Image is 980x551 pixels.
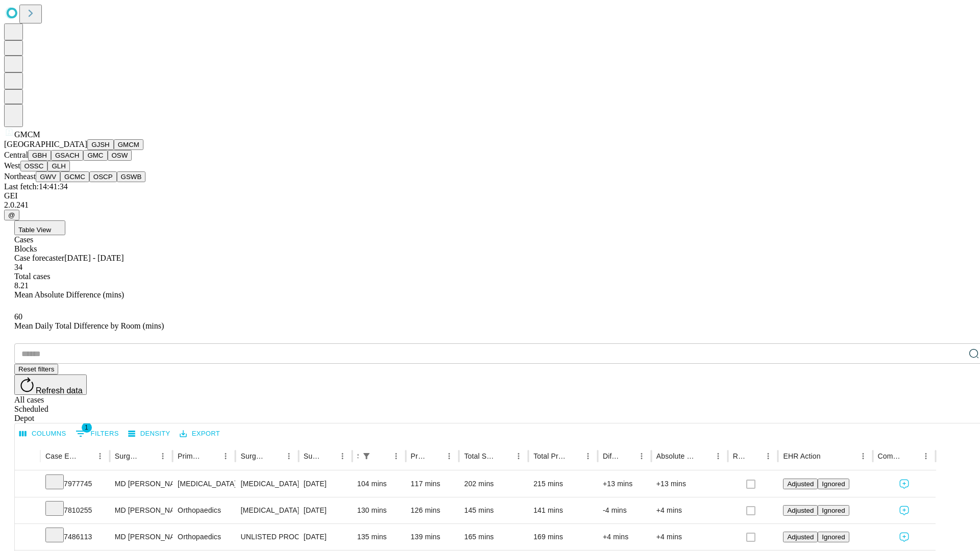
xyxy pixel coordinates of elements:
[4,201,976,210] div: 2.0.241
[818,532,849,542] button: Ignored
[4,210,19,220] button: @
[240,452,266,460] div: Surgery Name
[359,449,374,463] div: 1 active filter
[818,479,849,489] button: Ignored
[357,497,401,523] div: 130 mins
[620,449,634,463] button: Sort
[878,452,903,460] div: Comments
[60,171,89,182] button: GCMC
[79,449,93,463] button: Sort
[17,426,69,442] button: Select columns
[533,471,593,497] div: 215 mins
[497,449,511,463] button: Sort
[14,364,58,374] button: Reset filters
[20,502,35,520] button: Expand
[14,374,87,395] button: Refresh data
[64,254,124,262] span: [DATE] - [DATE]
[28,150,51,161] button: GBH
[178,471,230,497] div: [MEDICAL_DATA]
[818,505,849,516] button: Ignored
[126,426,173,442] button: Density
[18,226,51,234] span: Table View
[115,497,167,523] div: MD [PERSON_NAME] [PERSON_NAME] Md
[711,449,725,463] button: Menu
[761,449,775,463] button: Menu
[4,172,36,181] span: Northeast
[178,452,203,460] div: Primary Service
[919,449,933,463] button: Menu
[4,151,28,159] span: Central
[14,220,65,235] button: Table View
[14,263,22,271] span: 34
[14,254,64,262] span: Case forecaster
[442,449,456,463] button: Menu
[45,497,105,523] div: 7810255
[656,471,723,497] div: +13 mins
[282,449,296,463] button: Menu
[904,449,919,463] button: Sort
[20,529,35,546] button: Expand
[357,524,401,550] div: 135 mins
[304,497,347,523] div: [DATE]
[240,471,293,497] div: [MEDICAL_DATA]
[581,449,595,463] button: Menu
[4,140,87,148] span: [GEOGRAPHIC_DATA]
[156,449,170,463] button: Menu
[656,497,723,523] div: +4 mins
[603,471,646,497] div: +13 mins
[787,533,814,541] span: Adjusted
[411,524,454,550] div: 139 mins
[89,171,117,182] button: OSCP
[464,524,523,550] div: 165 mins
[20,475,35,493] button: Expand
[115,524,167,550] div: MD [PERSON_NAME] [PERSON_NAME] Md
[82,422,92,433] span: 1
[204,449,218,463] button: Sort
[603,452,619,460] div: Difference
[267,449,282,463] button: Sort
[20,161,48,171] button: OSSC
[178,497,230,523] div: Orthopaedics
[411,497,454,523] div: 126 mins
[178,524,230,550] div: Orthopaedics
[533,452,566,460] div: Total Predicted Duration
[4,161,20,170] span: West
[304,471,347,497] div: [DATE]
[357,471,401,497] div: 104 mins
[83,150,107,161] button: GMC
[822,480,845,488] span: Ignored
[14,272,50,281] span: Total cases
[603,497,646,523] div: -4 mins
[787,480,814,488] span: Adjusted
[697,449,711,463] button: Sort
[304,452,320,460] div: Surgery Date
[18,365,54,373] span: Reset filters
[45,471,105,497] div: 7977745
[8,211,15,219] span: @
[464,471,523,497] div: 202 mins
[218,449,233,463] button: Menu
[115,452,140,460] div: Surgeon Name
[14,321,164,330] span: Mean Daily Total Difference by Room (mins)
[51,150,83,161] button: GSACH
[603,524,646,550] div: +4 mins
[115,471,167,497] div: MD [PERSON_NAME] [PERSON_NAME] Md
[822,449,836,463] button: Sort
[375,449,389,463] button: Sort
[304,524,347,550] div: [DATE]
[747,449,761,463] button: Sort
[783,505,818,516] button: Adjusted
[93,449,107,463] button: Menu
[411,471,454,497] div: 117 mins
[656,524,723,550] div: +4 mins
[73,425,121,442] button: Show filters
[511,449,526,463] button: Menu
[783,479,818,489] button: Adjusted
[240,524,293,550] div: UNLISTED PROCEDURE PELVIS OR HIP JOINT
[783,532,818,542] button: Adjusted
[411,452,427,460] div: Predicted In Room Duration
[321,449,335,463] button: Sort
[108,150,132,161] button: OSW
[335,449,350,463] button: Menu
[822,507,845,514] span: Ignored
